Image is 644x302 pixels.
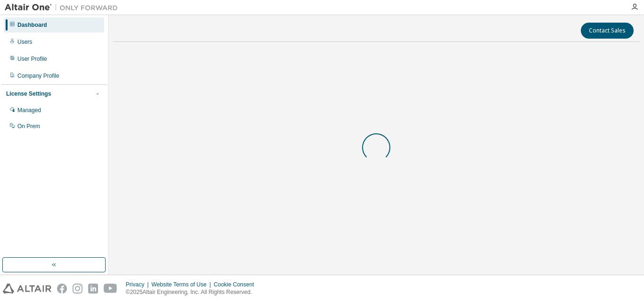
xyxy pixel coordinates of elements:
[88,284,98,294] img: linkedin.svg
[57,284,67,294] img: facebook.svg
[5,3,123,12] img: Altair One
[151,281,214,288] div: Website Terms of Use
[17,106,41,114] div: Managed
[17,21,47,29] div: Dashboard
[104,284,117,294] img: youtube.svg
[214,281,259,288] div: Cookie Consent
[126,281,151,288] div: Privacy
[17,122,40,130] div: On Prem
[6,90,51,98] div: License Settings
[581,23,634,39] button: Contact Sales
[73,284,83,294] img: instagram.svg
[17,55,47,63] div: User Profile
[17,72,59,80] div: Company Profile
[3,284,51,294] img: altair_logo.svg
[126,288,260,296] p: © 2025 Altair Engineering, Inc. All Rights Reserved.
[17,38,32,46] div: Users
